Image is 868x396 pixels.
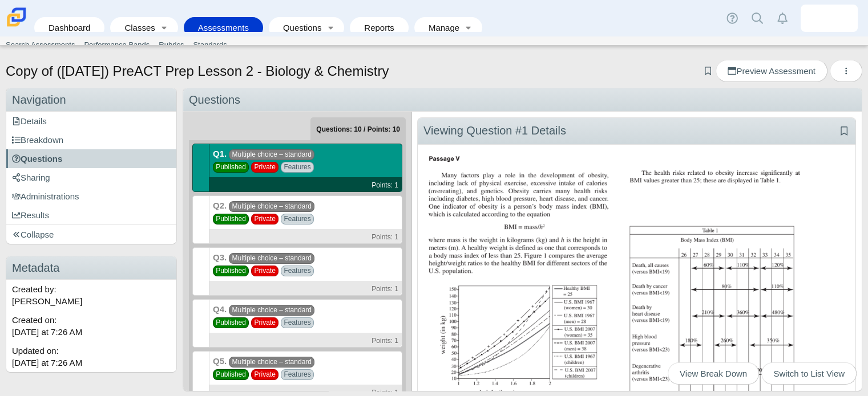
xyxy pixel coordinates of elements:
[213,214,249,224] span: Published
[229,305,314,316] span: Multiple choice – standard
[6,280,176,311] div: Created by: [PERSON_NAME]
[716,60,827,82] a: Preview Assessment
[154,36,188,54] a: Rubrics
[213,317,249,328] span: Published
[12,135,63,145] span: Breakdown
[12,93,66,106] span: Navigation
[12,154,62,164] span: Questions
[773,369,845,378] span: Switch to List View
[6,187,176,206] a: Administrations
[229,201,314,212] span: Multiple choice – standard
[213,149,227,158] b: Q1.
[213,266,249,276] span: Published
[281,214,314,224] span: Features
[316,125,400,133] small: Questions: 10 / Points: 10
[838,126,850,136] a: Add bookmark
[6,168,176,187] a: Sharing
[703,66,713,76] a: Add bookmark
[6,206,176,224] a: Results
[156,17,172,38] a: Toggle expanded
[1,36,79,54] a: Search Assessments
[281,162,314,173] span: Features
[5,5,29,29] img: Carmen School of Science & Technology
[728,66,815,76] span: Preview Assessment
[461,17,477,38] a: Toggle expanded
[6,341,176,372] div: Updated on:
[6,62,389,81] h1: Copy of ([DATE]) PreACT Prep Lesson 2 - Biology & Chemistry
[830,60,862,82] button: More options
[251,369,278,380] span: Private
[372,181,398,189] small: Points: 1
[189,17,257,38] a: Assessments
[281,317,314,328] span: Features
[801,5,858,32] a: rachel.thomas.lLEqug
[423,121,615,140] div: Viewing Question #1 Details
[281,369,314,380] span: Features
[12,173,50,182] span: Sharing
[6,256,176,280] h3: Metadata
[372,285,398,293] small: Points: 1
[420,17,461,38] a: Manage
[6,225,176,244] a: Collapse
[251,266,278,276] span: Private
[116,17,156,38] a: Classes
[820,9,838,27] img: rachel.thomas.lLEqug
[6,130,176,149] a: Breakdown
[79,36,154,54] a: Performance Bands
[213,356,227,366] b: Q5.
[680,369,747,378] span: View Break Down
[12,358,82,368] time: Sep 29, 2025 at 7:26 AM
[12,191,79,201] span: Administrations
[229,253,314,264] span: Multiple choice – standard
[274,17,322,38] a: Questions
[213,162,249,173] span: Published
[213,369,249,380] span: Published
[6,311,176,341] div: Created on:
[12,116,47,126] span: Details
[281,266,314,276] span: Features
[322,17,338,38] a: Toggle expanded
[12,230,54,239] span: Collapse
[251,214,278,224] span: Private
[188,36,231,54] a: Standards
[372,337,398,345] small: Points: 1
[6,112,176,130] a: Details
[229,357,314,368] span: Multiple choice – standard
[372,233,398,241] small: Points: 1
[12,327,82,337] time: Sep 29, 2025 at 7:26 AM
[213,252,227,262] b: Q3.
[183,88,862,112] div: Questions
[213,201,227,210] b: Q2.
[356,17,403,38] a: Reports
[761,362,857,385] a: Switch to List View
[229,149,314,160] span: Multiple choice – standard
[251,317,278,328] span: Private
[5,21,29,31] a: Carmen School of Science & Technology
[770,6,795,31] a: Alerts
[40,17,99,38] a: Dashboard
[6,149,176,168] a: Questions
[12,210,49,220] span: Results
[251,162,278,173] span: Private
[668,362,759,385] a: View Break Down
[213,304,227,314] b: Q4.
